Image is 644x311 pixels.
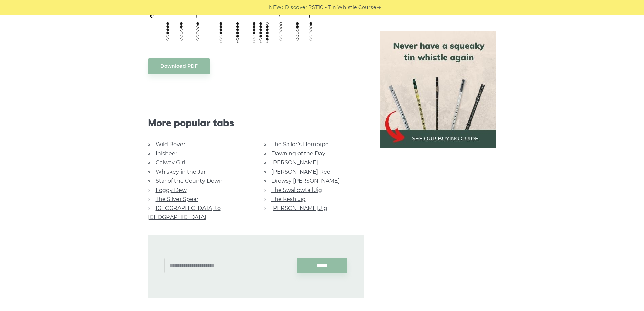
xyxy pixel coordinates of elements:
[285,4,307,12] span: Discover
[148,117,364,129] span: More popular tabs
[156,169,206,175] a: Whiskey in the Jar
[148,58,210,74] a: Download PDF
[156,196,198,202] a: The Silver Spear
[271,205,327,212] a: [PERSON_NAME] Jig
[271,141,329,148] a: The Sailor’s Hornpipe
[148,205,221,220] a: [GEOGRAPHIC_DATA] to [GEOGRAPHIC_DATA]
[271,169,332,175] a: [PERSON_NAME] Reel
[271,150,325,157] a: Dawning of the Day
[308,4,376,12] a: PST10 - Tin Whistle Course
[156,141,185,148] a: Wild Rover
[271,187,322,193] a: The Swallowtail Jig
[380,31,496,148] img: tin whistle buying guide
[156,150,177,157] a: Inisheer
[156,178,223,184] a: Star of the County Down
[269,4,283,12] span: NEW:
[271,159,318,166] a: [PERSON_NAME]
[156,187,187,193] a: Foggy Dew
[156,159,185,166] a: Galway Girl
[271,196,306,202] a: The Kesh Jig
[271,178,340,184] a: Drowsy [PERSON_NAME]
